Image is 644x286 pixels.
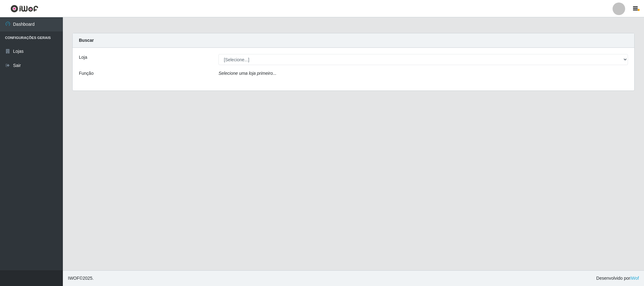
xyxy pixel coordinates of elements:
[68,275,94,282] span: © 2025 .
[218,71,276,76] i: Selecione uma loja primeiro...
[79,38,94,43] strong: Buscar
[630,276,639,281] a: iWof
[10,5,38,13] img: CoreUI Logo
[68,276,80,281] span: IWOF
[79,54,87,61] label: Loja
[79,70,94,77] label: Função
[596,275,639,282] span: Desenvolvido por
